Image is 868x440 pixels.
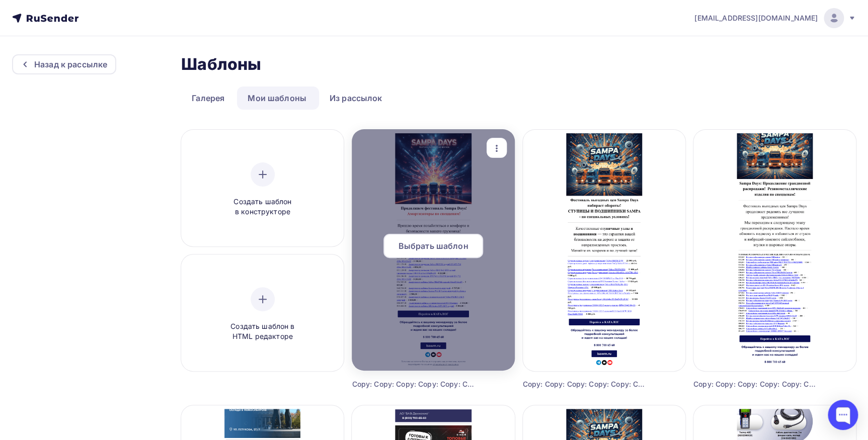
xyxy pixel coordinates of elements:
div: Copy: Copy: Copy: Copy: Copy: Copy: Copy: Copy: Copy: Copy: Copy: Copy: Copy: Copy: Copy: Copy: C... [523,379,645,389]
div: Назад к рассылке [34,58,107,70]
div: Copy: Copy: Copy: Copy: Copy: Copy: Copy: Copy: Copy: Copy: Copy: Copy: Copy: Copy: Copy: Copy: C... [352,379,474,389]
a: Из рассылок [319,86,393,110]
span: Выбрать шаблон [399,240,468,252]
h2: Шаблоны [181,54,261,74]
a: [EMAIL_ADDRESS][DOMAIN_NAME] [694,8,856,28]
a: Мои шаблоны [237,86,317,110]
span: Создать шаблон в HTML редакторе [215,321,310,342]
span: Создать шаблон в конструкторе [215,197,310,217]
a: Галерея [181,86,235,110]
div: Copy: Copy: Copy: Copy: Copy: Copy: Copy: Copy: Copy: Copy: Copy: Copy: Copy: Copy: Copy: Copy: C... [693,379,815,389]
span: [EMAIL_ADDRESS][DOMAIN_NAME] [694,13,818,23]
